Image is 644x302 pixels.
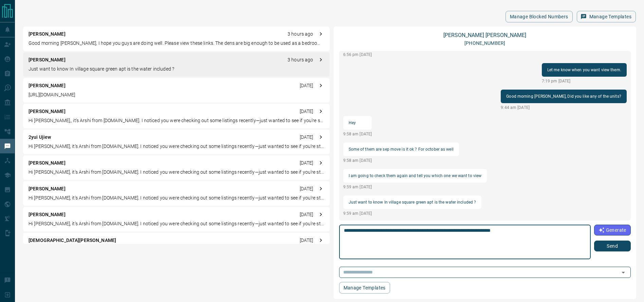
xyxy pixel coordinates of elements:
p: [PERSON_NAME] [29,56,66,63]
p: Hi [PERSON_NAME], it’s Arshi from [DOMAIN_NAME]. I noticed you were checking out some listings re... [29,143,324,150]
p: Some of them are sep move is it ok ? For october as well [349,145,454,153]
p: [PHONE_NUMBER] [464,40,505,47]
button: Open [619,268,628,277]
p: [PERSON_NAME] [29,211,66,218]
p: Hey [349,119,367,127]
p: [DATE] [300,134,313,141]
p: Good morning [PERSON_NAME], I hope you guys are doing well. Please view these links. The dens are... [29,40,324,47]
p: Let me know when you want view them. [547,66,621,74]
p: [DATE] [300,159,313,167]
p: [PERSON_NAME] [29,108,66,115]
p: I am going to check them again and tell you which one we want to view [349,172,482,180]
p: Hi [PERSON_NAME],, it’s Arshi from [DOMAIN_NAME]. I noticed you were checking out some listings r... [29,117,324,124]
p: Just want to know In village square green apt is the water included ? [29,65,324,73]
button: Send [594,241,631,251]
p: 3 hours ago [288,56,313,63]
button: Manage Templates [339,282,390,294]
p: Just want to know In village square green apt is the water included ? [349,198,476,206]
p: [PERSON_NAME] [29,82,66,89]
p: 2yui Ujiew [29,134,51,141]
p: 3 hours ago [288,31,313,38]
button: Generate [594,225,631,235]
p: [DATE] [300,185,313,192]
p: [DATE] [300,237,313,244]
p: [PERSON_NAME] [29,31,66,38]
p: [PERSON_NAME] [29,159,66,167]
p: 9:58 am [DATE] [343,131,372,137]
p: [URL][DOMAIN_NAME] [29,91,324,98]
button: Manage Templates [577,11,636,22]
p: 9:44 am [DATE] [501,105,627,111]
p: Good morning [PERSON_NAME], Did you like any of the units? [506,92,621,100]
p: 9:58 am [DATE] [343,157,459,164]
p: [DEMOGRAPHIC_DATA][PERSON_NAME] [29,237,116,244]
p: Hi [PERSON_NAME], it’s Arshi from [DOMAIN_NAME]. I noticed you were checking out some listings re... [29,194,324,202]
p: 7:19 pm [DATE] [542,78,627,84]
button: Manage Blocked Numbers [505,11,573,22]
p: [PERSON_NAME] [29,185,66,192]
a: [PERSON_NAME] [PERSON_NAME] [443,32,526,38]
p: 9:59 am [DATE] [343,210,482,216]
p: [DATE] [300,108,313,115]
p: Hi [PERSON_NAME], it’s Arshi from [DOMAIN_NAME]. I noticed you were checking out some listings re... [29,220,324,227]
p: 9:59 am [DATE] [343,184,487,190]
p: [DATE] [300,82,313,89]
p: [DATE] [300,211,313,218]
p: Hi [PERSON_NAME], it’s Arshi from [DOMAIN_NAME]. I noticed you were checking out some listings re... [29,169,324,176]
p: 6:56 pm [DATE] [343,52,372,58]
